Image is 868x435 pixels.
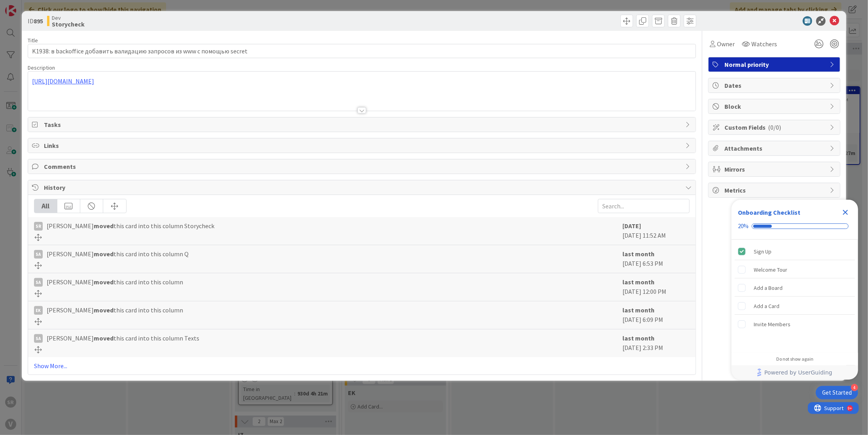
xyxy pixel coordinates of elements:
[717,39,735,49] span: Owner
[754,320,790,329] div: Invite Members
[94,222,113,230] b: moved
[94,250,113,258] b: moved
[28,64,55,71] span: Description
[738,208,800,217] div: Onboarding Checklist
[724,165,826,174] span: Mirrors
[735,261,855,278] div: Welcome Tour is incomplete.
[44,141,681,150] span: Links
[44,183,681,192] span: History
[622,278,654,286] b: last month
[622,222,641,230] b: [DATE]
[724,60,826,69] span: Normal priority
[47,249,189,259] span: [PERSON_NAME] this card into this column Q
[34,306,43,315] div: EK
[34,361,690,371] a: Show More...
[44,120,681,129] span: Tasks
[28,37,38,44] label: Title
[622,277,690,297] div: [DATE] 12:00 PM
[735,316,855,333] div: Invite Members is incomplete.
[94,306,113,314] b: moved
[816,386,858,399] div: Open Get Started checklist, remaining modules: 4
[32,77,94,85] a: [URL][DOMAIN_NAME]
[622,249,690,269] div: [DATE] 6:53 PM
[34,199,57,213] div: All
[34,222,43,231] div: SR
[839,206,852,219] div: Close Checklist
[52,21,85,27] b: Storycheck
[34,278,43,287] div: SA
[764,368,832,377] span: Powered by UserGuiding
[622,305,690,325] div: [DATE] 6:09 PM
[622,334,654,342] b: last month
[622,333,690,353] div: [DATE] 2:33 PM
[736,365,854,380] a: Powered by UserGuiding
[732,200,858,380] div: Checklist Container
[94,334,113,342] b: moved
[724,81,826,90] span: Dates
[724,102,826,111] span: Block
[52,15,85,21] span: Dev
[751,39,777,49] span: Watchers
[768,123,781,131] span: ( 0/0 )
[34,17,43,25] b: 895
[724,144,826,153] span: Attachments
[28,16,43,26] span: ID
[732,240,858,351] div: Checklist items
[622,250,654,258] b: last month
[47,221,214,231] span: [PERSON_NAME] this card into this column Storycheck
[738,223,852,230] div: Checklist progress: 20%
[724,185,826,195] span: Metrics
[724,123,826,132] span: Custom Fields
[47,305,183,315] span: [PERSON_NAME] this card into this column
[94,278,113,286] b: moved
[754,247,772,256] div: Sign Up
[735,243,855,260] div: Sign Up is complete.
[28,44,696,58] input: type card name here...
[754,265,787,274] div: Welcome Tour
[851,384,858,391] div: 4
[732,365,858,380] div: Footer
[776,356,813,362] div: Do not show again
[754,301,779,311] div: Add a Card
[754,283,783,293] div: Add a Board
[738,223,749,230] div: 20%
[34,334,43,343] div: SA
[735,297,855,315] div: Add a Card is incomplete.
[40,3,44,9] div: 9+
[622,221,690,241] div: [DATE] 11:52 AM
[598,199,690,213] input: Search...
[735,279,855,297] div: Add a Board is incomplete.
[822,389,852,397] div: Get Started
[44,162,681,171] span: Comments
[34,250,43,259] div: SA
[47,333,199,343] span: [PERSON_NAME] this card into this column Texts
[17,1,36,11] span: Support
[47,277,183,287] span: [PERSON_NAME] this card into this column
[622,306,654,314] b: last month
